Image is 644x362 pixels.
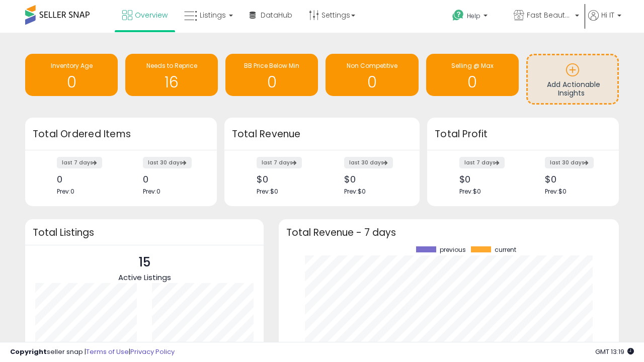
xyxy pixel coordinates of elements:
a: Selling @ Max 0 [426,54,519,96]
span: Non Competitive [347,61,397,70]
a: BB Price Below Min 0 [225,54,318,96]
span: Active Listings [118,272,171,283]
span: Needs to Reprice [146,61,197,70]
h1: 0 [331,74,413,90]
div: $0 [344,174,402,185]
span: Hi IT [601,10,614,20]
p: 15 [118,253,171,272]
a: Privacy Policy [130,347,175,356]
i: Get Help [452,9,464,22]
span: Add Actionable Insights [547,79,600,99]
a: Hi IT [588,10,621,33]
label: last 7 days [459,157,505,168]
span: Listings [200,10,226,20]
span: Prev: $0 [459,187,481,196]
span: Prev: 0 [57,187,74,196]
div: $0 [459,174,516,185]
span: current [495,246,516,253]
a: Inventory Age 0 [25,54,118,96]
h3: Total Listings [33,229,256,236]
div: $0 [545,174,601,185]
a: Terms of Use [86,347,129,356]
div: seller snap | | [10,347,175,357]
h1: 16 [130,74,213,90]
span: Fast Beauty ([GEOGRAPHIC_DATA]) [527,10,572,20]
a: Non Competitive 0 [326,54,418,96]
span: BB Price Below Min [244,61,299,70]
a: Needs to Reprice 16 [125,54,218,96]
div: 0 [57,174,113,185]
label: last 30 days [143,157,192,168]
span: Prev: $0 [257,187,278,196]
a: Help [444,2,505,33]
label: last 30 days [545,157,594,168]
div: $0 [257,174,314,185]
span: 2025-09-16 13:19 GMT [595,347,634,356]
a: Add Actionable Insights [528,55,617,103]
span: Overview [135,10,168,20]
h3: Total Ordered Items [33,127,209,141]
span: Inventory Age [51,61,93,70]
h3: Total Profit [435,127,611,141]
span: previous [440,246,466,253]
h3: Total Revenue - 7 days [286,229,611,236]
h3: Total Revenue [232,127,412,141]
span: Prev: $0 [344,187,366,196]
span: DataHub [261,10,292,20]
h1: 0 [431,74,514,90]
label: last 30 days [344,157,393,168]
h1: 0 [230,74,313,90]
span: Selling @ Max [451,61,494,70]
label: last 7 days [257,157,302,168]
span: Help [467,12,480,20]
label: last 7 days [57,157,102,168]
span: Prev: $0 [545,187,567,196]
h1: 0 [30,74,113,90]
strong: Copyright [10,347,47,356]
span: Prev: 0 [143,187,160,196]
div: 0 [143,174,199,185]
